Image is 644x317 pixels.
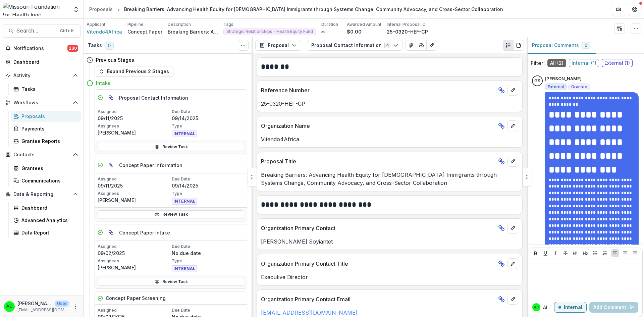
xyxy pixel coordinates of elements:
[585,43,587,48] span: 2
[3,149,81,160] button: Open Contacts
[261,135,518,143] p: Vitendo4Africa
[11,175,81,186] a: Communications
[21,204,75,211] div: Dashboard
[55,301,69,307] p: User
[507,223,518,233] button: edit
[98,258,170,264] p: Assignees
[621,249,629,257] button: Align Center
[88,43,102,48] h3: Tasks
[13,73,70,78] span: Activity
[321,28,325,35] p: ∞
[172,265,197,272] span: INTERNAL
[3,24,81,38] button: Search...
[21,229,75,236] div: Data Report
[21,177,75,184] div: Communications
[87,21,105,28] p: Applicant
[98,250,170,257] p: 09/02/2025
[628,3,641,16] button: Get Help
[172,307,245,313] p: Due Date
[507,258,518,269] button: edit
[261,171,518,187] p: Breaking Barriers: Advancing Health Equity for [DEMOGRAPHIC_DATA] Immigrants through Systems Chan...
[3,97,81,108] button: Open Workflows
[261,157,495,165] p: Proposal Title
[11,202,81,213] a: Dashboard
[172,250,245,257] p: No due date
[571,249,579,257] button: Heading 1
[16,28,56,34] span: Search...
[106,295,166,302] h5: Concept Paper Screening
[98,143,244,151] a: Review Task
[571,85,587,89] span: Grantee
[527,37,596,54] button: Proposal Comments
[261,309,358,316] a: [EMAIL_ADDRESS][DOMAIN_NAME]
[98,210,244,218] a: Review Task
[406,40,416,51] button: View Attached Files
[507,85,518,96] button: edit
[21,165,75,172] div: Grantees
[106,227,116,238] button: View dependent tasks
[98,109,170,115] p: Assigned
[261,260,495,268] p: Organization Primary Contact Title
[119,94,188,101] h5: Proposal Contact Information
[611,249,619,257] button: Align Left
[545,75,582,82] p: [PERSON_NAME]
[541,249,549,257] button: Underline
[261,86,495,94] p: Reference Number
[11,215,81,226] a: Advanced Analytics
[13,46,67,51] span: Notifications
[551,249,559,257] button: Italicize
[67,45,78,52] span: 230
[548,85,564,89] span: External
[321,21,338,28] p: Duration
[569,59,599,67] span: Internal ( 1 )
[172,130,197,137] span: INTERNAL
[127,21,144,28] p: Pipeline
[561,249,570,257] button: Strike
[601,249,609,257] button: Ordered List
[172,109,245,115] p: Due Date
[589,302,638,313] button: Add Comment
[503,40,514,51] button: Plaintext view
[21,113,75,120] div: Proposals
[17,300,52,307] p: [PERSON_NAME]
[261,273,518,281] p: Executive Director
[21,217,75,224] div: Advanced Analytics
[3,43,81,54] button: Notifications230
[543,304,554,311] p: Alyssa C
[11,163,81,174] a: Grantees
[223,21,233,28] p: Tags
[226,29,313,34] span: Strategic Relationships - Health Equity Fund
[602,59,633,67] span: External ( 1 )
[98,123,170,129] p: Assignees
[87,4,115,14] a: Proposals
[172,191,245,197] p: Type
[261,122,495,130] p: Organization Name
[238,40,249,51] button: Toggle View Cancelled Tasks
[507,294,518,305] button: edit
[426,40,437,51] button: Edit as form
[13,100,70,106] span: Workflows
[534,79,540,83] div: Geoffrey Soyiantet
[98,115,170,122] p: 09/11/2025
[98,307,170,313] p: Assigned
[11,123,81,134] a: Payments
[307,40,403,51] button: Proposal Contact Information4
[591,249,599,257] button: Bullet List
[11,111,81,122] a: Proposals
[119,162,182,169] h5: Concept Paper Information
[172,115,245,122] p: 09/14/2025
[255,40,301,51] button: Proposal
[387,21,426,28] p: Internal Proposal ID
[554,302,587,313] button: Internal
[98,129,170,136] p: [PERSON_NAME]
[513,40,524,51] button: PDF view
[96,56,134,63] h4: Previous Stages
[87,28,122,35] span: Vitendo4Africa
[11,227,81,238] a: Data Report
[261,224,495,232] p: Organization Primary Contact
[106,160,116,170] button: Parent task
[71,303,79,311] button: More
[261,237,518,246] p: [PERSON_NAME] Soyiantet
[98,278,244,286] a: Review Task
[547,59,566,67] span: All ( 2 )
